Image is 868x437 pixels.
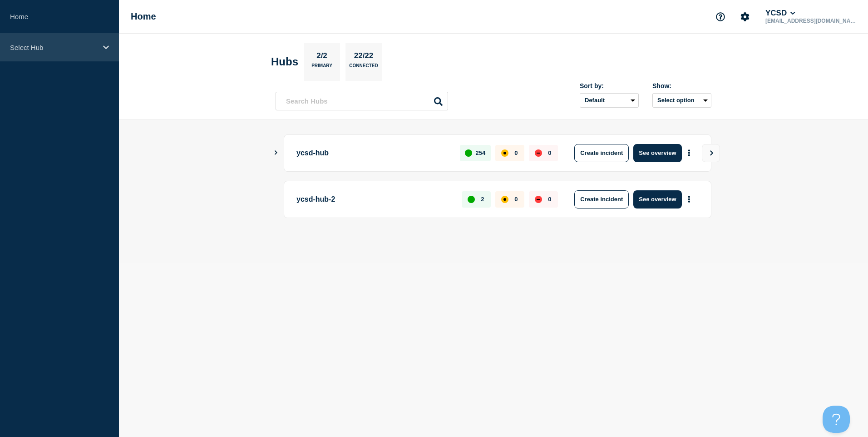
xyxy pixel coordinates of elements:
[574,190,629,209] button: Create incident
[652,93,711,108] button: Select option
[633,190,681,209] button: See overview
[535,149,542,157] div: down
[580,82,639,89] div: Sort by:
[652,82,711,89] div: Show:
[580,93,639,108] select: Sort by
[296,190,451,209] p: ycsd-hub-2
[711,7,730,26] button: Support
[548,149,551,156] p: 0
[633,144,681,162] button: See overview
[514,196,518,203] p: 0
[501,196,508,203] div: affected
[702,144,720,162] button: View
[574,144,629,162] button: Create incident
[131,11,156,22] h1: Home
[271,55,298,68] h2: Hubs
[296,144,449,162] p: ycsd-hub
[313,51,331,63] p: 2/2
[735,7,755,26] button: Account settings
[468,196,475,203] div: up
[465,149,472,157] div: up
[764,18,858,24] p: [EMAIL_ADDRESS][DOMAIN_NAME]
[274,149,278,156] button: Show Connected Hubs
[476,149,486,156] p: 254
[481,196,484,203] p: 2
[276,92,448,110] input: Search Hubs
[350,51,377,63] p: 22/22
[10,44,97,51] p: Select Hub
[683,191,695,208] button: More actions
[764,9,797,18] button: YCSD
[311,63,332,73] p: Primary
[683,144,695,161] button: More actions
[501,149,508,157] div: affected
[548,196,551,203] p: 0
[535,196,542,203] div: down
[514,149,518,156] p: 0
[823,406,850,433] iframe: Help Scout Beacon - Open
[349,63,378,73] p: Connected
